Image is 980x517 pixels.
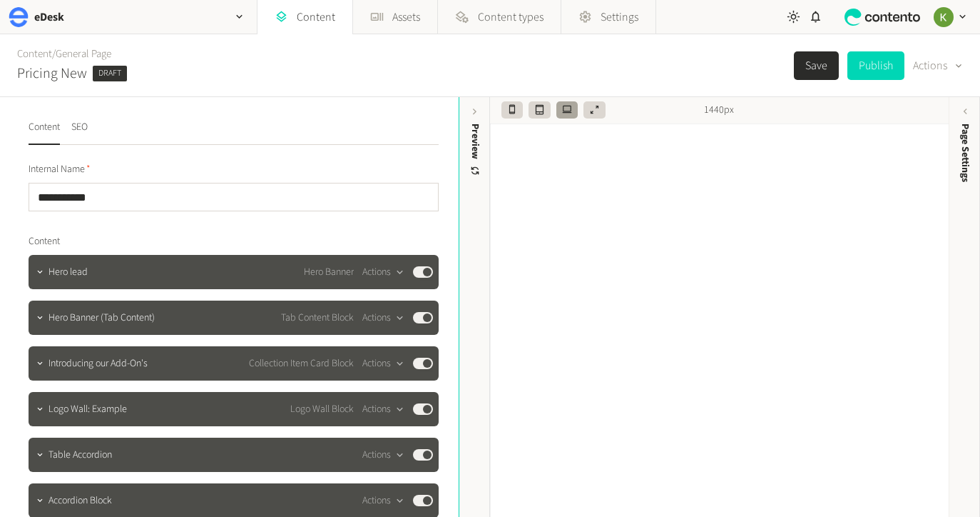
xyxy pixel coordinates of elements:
span: Tab Content Block [281,311,354,326]
button: Actions [362,263,404,281]
button: SEO [71,120,88,145]
span: Internal Name [29,162,91,177]
span: Hero lead [49,265,88,280]
button: Publish [847,51,904,80]
span: 1440px [704,103,734,118]
img: eDesk [9,7,29,27]
span: Introducing our Add-On's [49,356,148,371]
span: / [52,46,56,61]
button: Content [29,120,60,145]
span: Content [29,234,60,249]
button: Actions [362,492,404,509]
span: Accordion Block [49,493,112,508]
img: Keelin Terry [934,7,954,27]
button: Actions [362,446,404,463]
span: Logo Wall Block [290,402,354,417]
span: Hero Banner [304,265,354,280]
span: Content types [478,9,543,26]
span: Table Accordion [49,448,112,463]
span: Settings [601,9,638,26]
div: Preview [468,124,483,177]
button: Actions [913,51,963,80]
span: Hero Banner (Tab Content) [49,311,155,326]
span: Collection Item Card Block [249,356,354,371]
button: Actions [362,401,404,418]
h2: eDesk [34,9,64,26]
button: Save [794,51,839,80]
button: Actions [362,355,404,372]
button: Actions [362,309,404,326]
a: Content [17,46,52,61]
h2: Pricing New [17,63,87,84]
span: Page Settings [958,124,973,182]
span: Draft [93,66,127,81]
a: General Page [56,46,111,61]
span: Logo Wall: Example [49,402,127,417]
